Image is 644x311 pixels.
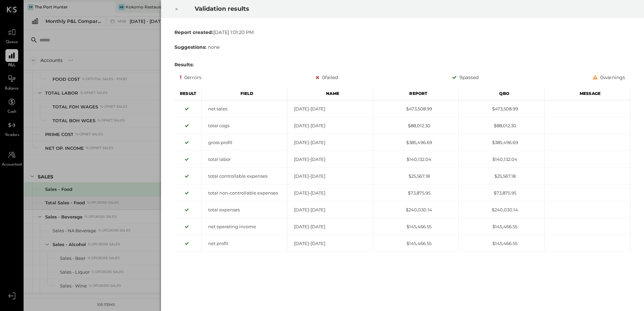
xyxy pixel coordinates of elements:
[174,29,213,35] b: Report created:
[201,173,287,179] div: total controllable expenses
[201,240,287,247] div: net profit
[201,106,287,112] div: net sales
[287,173,373,179] div: [DATE]-[DATE]
[373,207,459,213] div: $240,030.14
[593,73,625,81] div: 0 warnings
[459,223,544,230] div: $145,466.55
[459,240,544,247] div: $145,466.55
[459,106,544,112] div: $473,508.99
[373,106,459,112] div: $473,508.99
[373,139,459,146] div: $385,496.69
[287,123,373,129] div: [DATE]-[DATE]
[287,190,373,196] div: [DATE]-[DATE]
[459,123,544,129] div: $88,012.30
[452,73,479,81] div: 9 passed
[287,106,373,112] div: [DATE]-[DATE]
[373,156,459,163] div: $140,132.04
[201,223,287,230] div: net operating income
[208,44,220,50] span: none
[373,123,459,129] div: $88,012.30
[459,87,545,100] div: Qbo
[373,223,459,230] div: $145,466.55
[287,139,373,146] div: [DATE]-[DATE]
[459,156,544,163] div: $140,132.04
[545,87,631,100] div: Message
[201,207,287,213] div: total expenses
[174,44,206,50] b: Suggestions:
[459,139,544,146] div: $385,496.69
[195,0,554,17] h2: Validation results
[174,62,194,68] b: Results:
[174,87,201,100] div: Result
[287,223,373,230] div: [DATE]-[DATE]
[174,29,631,36] div: [DATE] 1:01:20 PM
[459,190,544,196] div: $73,875.95
[201,190,287,196] div: total non-controllable expenses
[373,240,459,247] div: $145,466.55
[201,139,287,146] div: gross profit
[201,123,287,129] div: total cogs
[287,240,373,247] div: [DATE]-[DATE]
[180,73,201,81] div: 0 errors
[459,173,544,179] div: $25,567.18
[459,207,544,213] div: $240,030.14
[373,190,459,196] div: $73,875.95
[201,156,287,163] div: total labor
[287,207,373,213] div: [DATE]-[DATE]
[287,156,373,163] div: [DATE]-[DATE]
[316,73,338,81] div: 0 failed
[373,87,459,100] div: Report
[287,87,373,100] div: Name
[201,87,287,100] div: Field
[373,173,459,179] div: $25,567.18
